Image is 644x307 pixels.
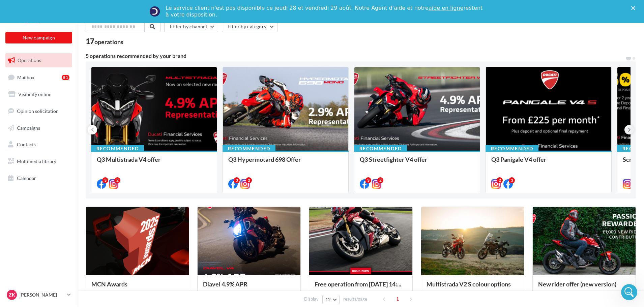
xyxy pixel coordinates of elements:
div: 2 [377,177,383,183]
div: 2 [246,177,252,183]
span: Mailbox [17,74,34,80]
div: Recommended [354,145,407,152]
div: 3 [234,177,240,183]
span: Multimedia library [17,158,56,164]
div: Le service client n'est pas disponible ce jeudi 28 et vendredi 29 août. Notre Agent d'aide et not... [166,5,484,18]
span: 1 [392,294,403,304]
span: Visibility online [18,91,51,97]
span: Display [304,296,319,302]
a: Mailbox81 [4,70,74,85]
div: 2 [114,177,120,183]
div: 17 [86,38,123,45]
button: 12 [322,295,340,304]
a: Opinion solicitation [4,104,74,118]
span: Multistrada V2 S colour options [427,280,511,288]
div: 3 [102,177,108,183]
a: Operations [4,53,74,67]
button: New campaign [5,32,72,43]
span: ZK [9,291,15,298]
a: Campaigns [4,121,74,135]
a: ZK [PERSON_NAME] [5,288,72,301]
div: 81 [62,75,69,80]
span: Opinion solicitation [17,108,59,114]
span: Q3 Streetfighter V4 offer [360,156,427,163]
button: Filter by category [222,21,277,32]
div: 3 [365,177,371,183]
div: Recommended [91,145,144,152]
span: Calendar [17,175,36,181]
span: Free operation from [DATE] 14:... [315,280,401,288]
span: Campaigns [17,125,40,130]
span: Contacts [17,142,36,147]
div: 5 operations recommended by your brand [86,53,625,59]
div: Close [631,6,638,10]
span: Diavel 4.9% APR [203,280,247,288]
div: 3 [509,177,515,183]
div: operations [94,39,123,45]
span: MCN Awards [91,280,127,288]
span: Operations [18,57,41,63]
a: Calendar [4,171,74,185]
a: Multimedia library [4,154,74,168]
span: Q3 Multistrada V4 offer [97,156,160,163]
span: New rider offer (new version) [538,280,616,288]
a: Contacts [4,137,74,152]
span: Q3 Panigale V4 offer [491,156,546,163]
div: Recommended [486,145,538,152]
div: Recommended [223,145,275,152]
span: results/page [343,296,367,302]
a: Visibility online [4,87,74,101]
p: [PERSON_NAME] [20,291,64,298]
iframe: Intercom live chat [621,284,637,300]
span: 12 [325,297,331,302]
button: Filter by channel [164,21,218,32]
div: 2 [497,177,503,183]
span: Q3 Hypermotard 698 Offer [228,156,301,163]
img: Profile image for Service-Client [149,6,160,17]
a: aide en ligne [429,5,463,11]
